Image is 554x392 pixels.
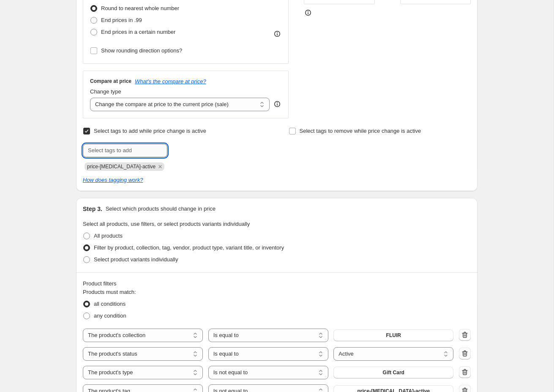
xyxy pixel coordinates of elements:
span: End prices in .99 [101,17,142,23]
span: End prices in a certain number [101,29,175,35]
span: Gift Card [383,369,404,376]
a: How does tagging work? [83,177,143,183]
button: Gift Card [333,367,453,378]
span: Show rounding direction options? [101,47,182,54]
span: Select tags to remove while price change is active [300,128,421,134]
div: help [273,100,281,108]
span: Filter by product, collection, tag, vendor, product type, variant title, or inventory [94,244,284,251]
input: Select tags to add [83,144,167,157]
span: FLUIR [386,332,401,339]
span: All products [94,233,123,239]
span: Select product variants individually [94,256,178,263]
div: Product filters [83,280,471,288]
span: Select tags to add while price change is active [94,128,206,134]
button: Remove price-change-job-active [156,163,164,170]
span: Round to nearest whole number [101,5,179,11]
span: any condition [94,313,126,319]
span: Change type [90,88,121,95]
button: FLUIR [333,329,453,341]
p: Select which products should change in price [106,205,216,213]
span: price-change-job-active [87,164,156,170]
span: Select all products, use filters, or select products variants individually [83,221,250,227]
h3: Compare at price [90,78,131,85]
button: What's the compare at price? [135,78,206,85]
span: all conditions [94,301,126,307]
h2: Step 3. [83,205,102,213]
span: Products must match: [83,289,136,295]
